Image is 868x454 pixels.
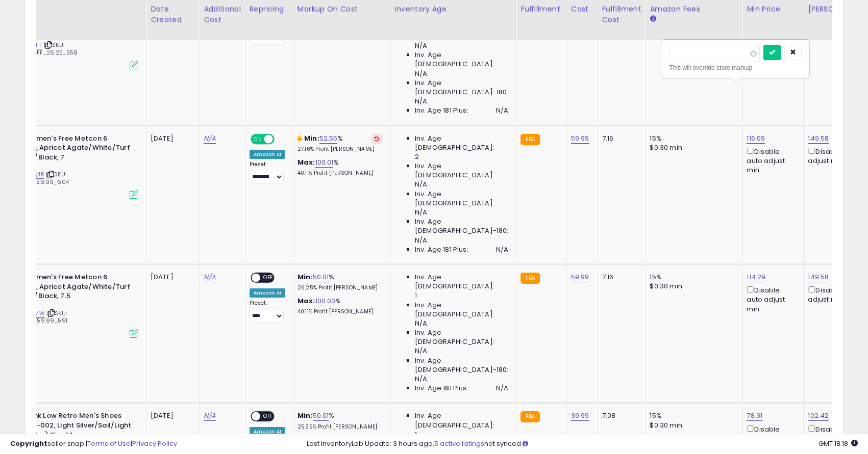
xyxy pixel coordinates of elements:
[415,319,427,328] span: N/A
[204,272,216,282] a: N/A
[297,297,382,315] div: %
[297,170,382,177] p: 40.11% Profit [PERSON_NAME]
[252,135,264,143] span: ON
[819,439,858,448] span: 2025-09-11 18:18 GMT
[650,282,734,291] div: $0.30 min
[313,272,329,282] a: 50.01
[272,135,289,143] span: OFF
[415,273,508,291] span: Inv. Age [DEMOGRAPHIC_DATA]:
[297,135,302,142] i: This overrides the store level min markup for this listing
[297,4,386,14] div: Markup on Cost
[571,4,593,14] div: Cost
[315,296,336,306] a: 100.00
[297,158,382,177] div: %
[650,14,656,23] small: Amazon Fees.
[415,328,508,346] span: Inv. Age [DEMOGRAPHIC_DATA]:
[747,411,762,421] a: 78.91
[747,284,796,314] div: Disable auto adjust min
[808,423,865,443] div: Disable auto adjust max
[415,208,427,217] span: N/A
[260,412,277,421] span: OFF
[415,78,508,97] span: Inv. Age [DEMOGRAPHIC_DATA]-180:
[260,274,277,282] span: OFF
[304,133,319,143] b: Min:
[747,423,796,453] div: Disable auto adjust min
[415,411,508,430] span: Inv. Age [DEMOGRAPHIC_DATA]:
[602,411,638,420] div: 7.08
[250,288,285,298] div: Amazon AI
[297,411,313,420] b: Min:
[204,411,216,421] a: N/A
[8,134,132,165] b: Nike Women's Free Metcon 6 Sneaker, Apricot Agate/White/Turf Orange/Black, 7
[297,157,315,167] b: Max:
[297,146,382,153] p: 27.16% Profit [PERSON_NAME]
[650,273,734,282] div: 15%
[415,69,427,78] span: N/A
[602,273,638,282] div: 7.16
[650,421,734,430] div: $0.30 min
[496,106,508,115] span: N/A
[747,272,765,282] a: 114.29
[132,439,177,448] a: Privacy Policy
[250,4,289,14] div: Repricing
[650,134,734,143] div: 15%
[297,284,382,291] p: 26.25% Profit [PERSON_NAME]
[415,217,508,235] span: Inv. Age [DEMOGRAPHIC_DATA]-180:
[250,161,285,184] div: Preset:
[415,190,508,208] span: Inv. Age [DEMOGRAPHIC_DATA]:
[669,63,802,73] div: This will override store markup
[520,4,562,14] div: Fulfillment
[571,272,589,282] a: 59.99
[204,4,241,25] div: Additional Cost
[808,411,829,421] a: 102.42
[297,423,382,431] p: 25.35% Profit [PERSON_NAME]
[520,273,539,284] small: FBA
[307,439,858,449] div: Last InventoryLab Update: 3 hours ago, not synced.
[415,162,508,180] span: Inv. Age [DEMOGRAPHIC_DATA]:
[415,236,427,245] span: N/A
[415,50,508,69] span: Inv. Age [DEMOGRAPHIC_DATA]:
[571,133,589,144] a: 59.99
[297,272,313,282] b: Min:
[250,300,285,323] div: Preset:
[87,439,131,448] a: Terms of Use
[297,308,382,315] p: 40.11% Profit [PERSON_NAME]
[151,273,191,282] div: [DATE]
[571,411,589,421] a: 39.99
[650,143,734,152] div: $0.30 min
[394,4,512,14] div: Inventory Age
[415,97,427,106] span: N/A
[297,273,382,291] div: %
[151,134,191,143] div: [DATE]
[415,245,468,254] span: Inv. Age 181 Plus:
[204,133,216,144] a: N/A
[747,4,799,14] div: Min Price
[315,157,334,168] a: 100.01
[415,356,508,375] span: Inv. Age [DEMOGRAPHIC_DATA]-180:
[297,296,315,306] b: Max:
[808,146,865,166] div: Disable auto adjust max
[650,4,738,14] div: Amazon Fees
[650,411,734,420] div: 15%
[496,384,508,393] span: N/A
[415,134,508,152] span: Inv. Age [DEMOGRAPHIC_DATA]:
[8,273,132,304] b: Nike Women's Free Metcon 6 Sneaker, Apricot Agate/White/Turf Orange/Black, 7.5
[415,152,419,162] span: 2
[151,4,195,25] div: Date Created
[415,41,427,50] span: N/A
[434,439,484,448] a: 5 active listings
[297,411,382,430] div: %
[313,411,329,421] a: 50.01
[808,133,829,144] a: 149.58
[10,439,47,448] strong: Copyright
[496,245,508,254] span: N/A
[415,384,468,393] span: Inv. Age 181 Plus:
[808,272,829,282] a: 149.58
[415,301,508,319] span: Inv. Age [DEMOGRAPHIC_DATA]:
[250,150,285,159] div: Amazon AI
[415,346,427,356] span: N/A
[520,411,539,422] small: FBA
[602,134,638,143] div: 7.16
[520,134,539,145] small: FBA
[602,4,641,25] div: Fulfillment Cost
